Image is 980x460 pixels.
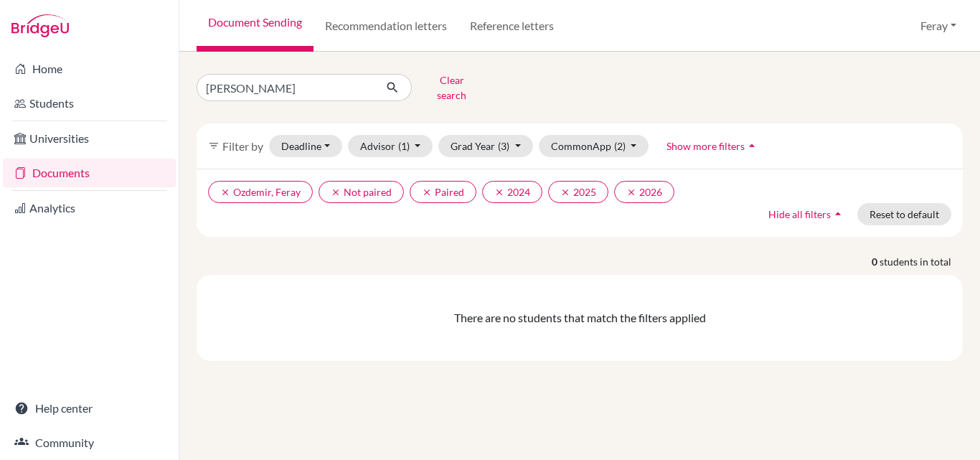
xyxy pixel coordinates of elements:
button: clearOzdemir, Feray [208,181,313,203]
span: students in total [880,254,963,269]
strong: 0 [872,254,880,269]
button: Deadline [269,135,342,157]
i: arrow_drop_up [745,139,759,153]
button: Advisor(1) [348,135,433,157]
button: Hide all filtersarrow_drop_up [756,203,857,225]
div: There are no students that match the filters applied [202,309,957,327]
a: Documents [3,159,176,187]
input: Find student by name... [197,74,374,101]
button: clear2024 [482,181,542,203]
i: clear [331,187,341,197]
a: Universities [3,124,176,153]
i: clear [422,187,432,197]
i: filter_list [208,140,220,151]
button: clear2026 [614,181,674,203]
button: Clear search [412,69,491,106]
a: Home [3,55,176,83]
i: clear [560,187,570,197]
i: clear [220,187,230,197]
button: Feray [914,12,963,39]
a: Community [3,428,176,457]
button: clear2025 [548,181,608,203]
i: clear [494,187,504,197]
span: Filter by [222,139,263,153]
button: Grad Year(3) [438,135,533,157]
span: (1) [398,140,410,152]
a: Students [3,89,176,118]
i: arrow_drop_up [831,207,845,221]
button: Reset to default [857,203,951,225]
span: Show more filters [666,140,745,152]
img: Bridge-U [11,14,69,37]
span: (2) [614,140,626,152]
button: CommonApp(2) [539,135,649,157]
a: Analytics [3,194,176,222]
span: (3) [498,140,509,152]
button: clearPaired [410,181,476,203]
button: Show more filtersarrow_drop_up [654,135,771,157]
a: Help center [3,394,176,423]
button: clearNot paired [319,181,404,203]
i: clear [626,187,636,197]
span: Hide all filters [768,208,831,220]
